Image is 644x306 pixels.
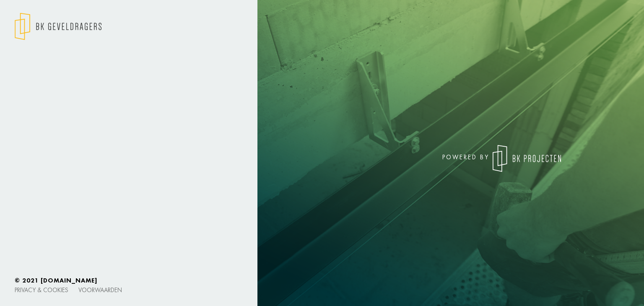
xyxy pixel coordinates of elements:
[15,277,629,284] h6: © 2021 [DOMAIN_NAME]
[78,286,122,294] a: Voorwaarden
[15,13,101,40] img: logo
[328,145,561,172] div: powered by
[493,145,561,172] img: logo
[15,286,68,294] a: Privacy & cookies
